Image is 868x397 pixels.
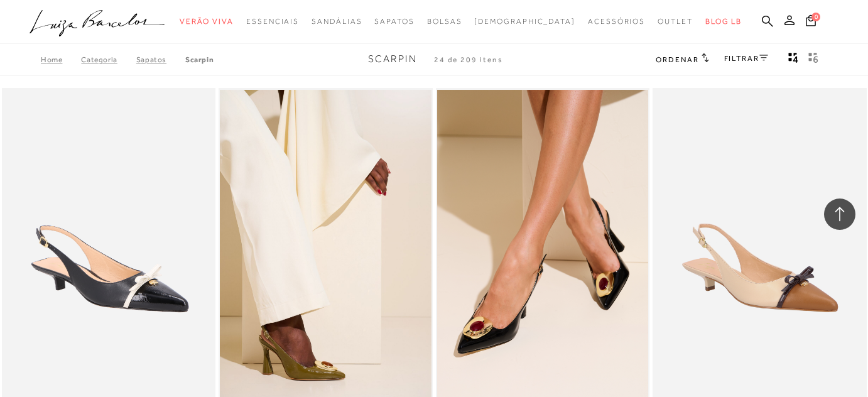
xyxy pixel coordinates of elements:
a: noSubCategoriesText [246,10,299,33]
a: noSubCategoriesText [427,10,462,33]
a: FILTRAR [724,54,768,63]
a: noSubCategoriesText [312,10,362,33]
span: Ordenar [656,55,698,64]
span: 0 [811,13,820,21]
button: gridText6Desc [805,52,822,68]
a: Scarpin [185,55,214,64]
span: Bolsas [427,17,462,26]
button: 0 [802,14,820,31]
span: Essenciais [246,17,299,26]
span: Scarpin [368,53,417,65]
a: BLOG LB [705,10,742,33]
span: Acessórios [588,17,645,26]
a: noSubCategoriesText [180,10,234,33]
a: noSubCategoriesText [474,10,575,33]
button: Mostrar 4 produtos por linha [784,52,802,68]
span: Outlet [658,17,693,26]
a: Home [41,55,81,64]
a: Categoria [81,55,136,64]
span: Sapatos [374,17,414,26]
span: Verão Viva [180,17,234,26]
a: noSubCategoriesText [374,10,414,33]
span: Sandálias [312,17,362,26]
span: [DEMOGRAPHIC_DATA] [474,17,575,26]
a: noSubCategoriesText [658,10,693,33]
span: BLOG LB [705,17,742,26]
span: 24 de 209 itens [434,55,503,64]
a: noSubCategoriesText [588,10,645,33]
a: SAPATOS [136,55,185,64]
